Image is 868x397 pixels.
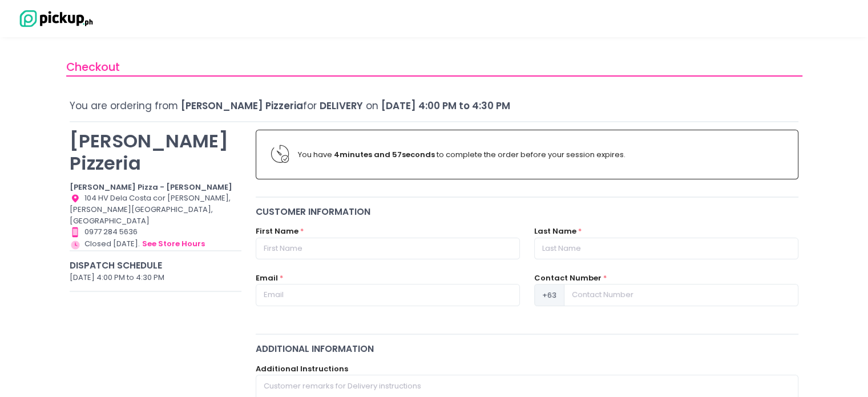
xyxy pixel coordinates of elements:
div: Additional Information [256,342,799,355]
label: Email [256,272,278,284]
input: First Name [256,238,520,259]
label: First Name [256,226,298,237]
div: [DATE] 4:00 PM to 4:30 PM [70,272,241,283]
button: see store hours [142,238,205,250]
div: Dispatch Schedule [70,259,241,272]
div: 104 HV Dela Costa cor [PERSON_NAME], [PERSON_NAME][GEOGRAPHIC_DATA], [GEOGRAPHIC_DATA] [70,193,241,226]
input: Last Name [534,238,798,259]
input: Email [256,284,520,306]
span: [PERSON_NAME] Pizzeria [181,99,303,113]
div: You have to complete the order before your session expires. [298,149,783,161]
img: logo [14,9,94,29]
input: Contact Number [564,284,798,306]
b: 4 minutes and 57 seconds [334,149,435,160]
span: Delivery [320,99,363,113]
div: Closed [DATE]. [70,238,241,250]
span: +63 [534,284,564,306]
div: 0977 284 5636 [70,226,241,238]
div: Customer Information [256,205,799,218]
p: [PERSON_NAME] Pizzeria [70,130,241,174]
div: Checkout [66,59,802,77]
span: [DATE] 4:00 PM to 4:30 PM [381,99,510,113]
label: Contact Number [534,272,601,284]
div: You are ordering from for on [70,99,798,113]
label: Additional Instructions [256,363,348,375]
label: Last Name [534,226,576,237]
b: [PERSON_NAME] Pizza - [PERSON_NAME] [70,182,232,193]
